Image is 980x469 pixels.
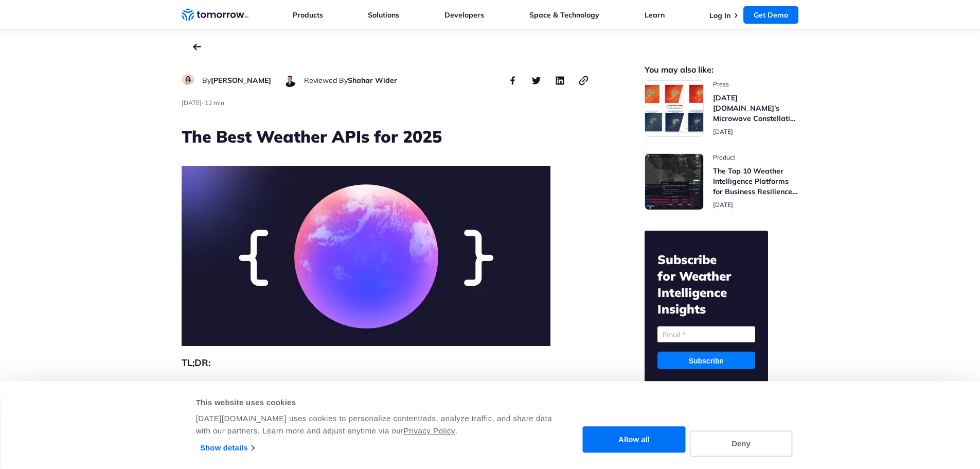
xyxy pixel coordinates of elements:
img: Ruth Favela [182,74,194,85]
a: Developers [444,10,484,20]
button: copy link to clipboard [578,74,590,86]
h2: TL;DR: [182,356,590,370]
div: author name [304,74,397,86]
a: Log In [709,11,730,20]
a: Read Tomorrow.io’s Microwave Constellation Ready To Help This Hurricane Season [645,80,799,137]
a: Home link [182,7,248,23]
a: Products [293,10,323,20]
img: Shahar Wider [283,74,296,87]
span: Estimated reading time [205,99,224,107]
h2: Subscribe for Weather Intelligence Insights [657,251,755,317]
a: Solutions [368,10,399,20]
a: Read The Top 10 Weather Intelligence Platforms for Business Resilience in 2025 [645,153,799,210]
a: Space & Technology [529,10,599,20]
div: [DATE][DOMAIN_NAME] uses cookies to personalize content/ads, analyze traffic, and share data with... [196,412,554,437]
button: Deny [690,430,793,457]
span: publish date [713,128,733,135]
input: Subscribe [657,352,755,369]
input: Email * [657,326,755,342]
span: post catecory [713,80,799,89]
span: By [202,76,211,85]
a: Learn [645,10,665,20]
a: Get Demo [743,6,798,24]
h3: The Top 10 Weather Intelligence Platforms for Business Resilience in [DATE] [713,166,799,197]
li: Weather APIs provide developers access to current, forecasted, and historical weather data. [202,378,590,391]
div: author name [202,74,271,86]
h1: The Best Weather APIs for 2025 [182,125,590,148]
button: share this post on facebook [507,74,519,86]
a: Privacy Policy [404,426,455,435]
h3: [DATE][DOMAIN_NAME]’s Microwave Constellation Ready To Help This Hurricane Season [713,93,799,124]
span: post catecory [713,153,799,162]
a: Show details [200,440,254,456]
span: publish date [713,201,733,209]
button: share this post on twitter [530,74,543,86]
a: back to the main blog page [193,43,201,50]
h2: You may also like: [645,66,799,74]
span: publish date [182,99,202,107]
button: share this post on linkedin [554,74,566,86]
button: Allow all [583,427,686,453]
div: This website uses cookies [196,396,554,409]
span: · [202,99,203,107]
span: Reviewed By [304,76,348,85]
